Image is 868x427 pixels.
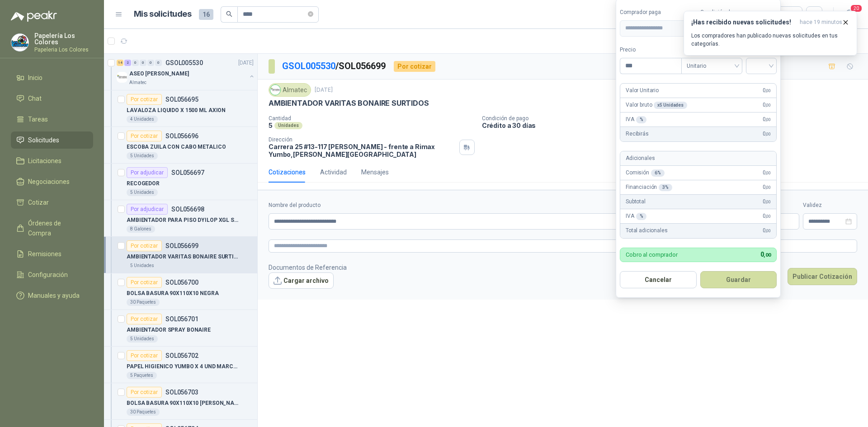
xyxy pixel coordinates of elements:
p: ASEO [PERSON_NAME] [129,70,189,78]
label: Nombre del producto [269,201,673,210]
a: Manuales y ayuda [11,287,93,304]
div: 4 Unidades [127,116,158,123]
a: Por cotizarSOL056703BOLSA BASURA 90X110X10 [PERSON_NAME]30 Paquetes [104,383,257,420]
a: Órdenes de Compra [11,215,93,242]
button: Publicar Cotización [788,268,857,285]
span: Unitario [687,59,737,73]
a: Chat [11,90,93,107]
div: 0 [140,60,146,66]
a: Por adjudicarSOL056698AMBIENTADOR PARA PISO DYILOP XGL SIN IVA8 Galones [104,200,257,237]
span: 0 [763,183,771,192]
p: Almatec [129,79,146,86]
p: PAPEL HIGIENICO YUMBO X 4 UND MARCA ELITE [127,362,239,371]
a: Por cotizarSOL056700BOLSA BASURA 90X110X10 NEGRA30 Paquetes [104,273,257,310]
p: Subtotal [626,197,646,206]
a: 14 2 0 0 0 0 GSOL005530[DATE] Company LogoASEO [PERSON_NAME]Almatec [117,57,255,86]
p: AMBIENTADOR SPRAY BONAIRE [127,326,211,334]
div: 5 Unidades [127,262,158,269]
p: Papelería Los Colores [34,33,93,45]
p: SOL056703 [165,389,198,395]
label: Condición de pago [700,8,777,17]
span: close-circle [308,11,313,17]
img: Company Logo [11,34,28,51]
a: Por cotizarSOL056695LAVALOZA LIQUIDO X 1500 ML AXION4 Unidades [104,90,257,127]
h1: Mis solicitudes [134,8,192,21]
div: 8 Galones [127,225,155,233]
p: $ 0,00 [763,213,799,230]
p: Documentos de Referencia [269,263,347,272]
span: ,00 [765,88,771,93]
p: Financiación [626,183,672,192]
p: RECOGEDOR [127,179,160,188]
button: 20 [841,6,857,23]
div: 5 Paquetes [127,372,157,379]
div: % [636,116,647,123]
p: AMBIENTADOR VARITAS BONAIRE SURTIDOS [269,99,429,108]
span: ,00 [765,199,771,204]
div: 0 [147,60,154,66]
div: Por cotizar [127,131,162,141]
div: Por adjudicar [127,167,168,178]
p: BOLSA BASURA 90X110X10 NEGRA [127,289,219,298]
div: Por cotizar [127,94,162,105]
img: Logo peakr [11,11,57,22]
span: Negociaciones [28,177,70,187]
p: 5 [269,122,273,129]
button: ¡Has recibido nuevas solicitudes!hace 19 minutos Los compradores han publicado nuevas solicitudes... [684,11,857,56]
p: IVA [626,212,646,221]
span: 0 [760,251,771,258]
span: Configuración [28,270,68,280]
p: SOL056699 [165,243,198,249]
p: SOL056702 [165,352,198,359]
p: Condición de pago [482,115,864,122]
img: Company Logo [270,85,280,95]
div: 0 [155,60,162,66]
a: Licitaciones [11,152,93,169]
div: Actividad [320,167,347,177]
span: Solicitudes [28,135,59,145]
p: Comisión [626,169,665,177]
a: GSOL005530 [282,61,335,71]
span: 0 [763,86,771,95]
p: ESCOBA ZUILA CON CABO METALICO [127,143,226,151]
span: Cotizar [28,197,49,207]
div: Por cotizar [127,277,162,288]
p: Carrera 25 #13-117 [PERSON_NAME] - frente a Rimax Yumbo , [PERSON_NAME][GEOGRAPHIC_DATA] [269,143,456,158]
span: Inicio [28,73,42,83]
span: ,00 [765,117,771,122]
div: 5 Unidades [127,152,158,160]
p: SOL056696 [165,133,198,139]
a: Cotizar [11,194,93,211]
p: Papeleria Los Colores [34,47,93,52]
a: Por cotizarSOL056701AMBIENTADOR SPRAY BONAIRE5 Unidades [104,310,257,347]
div: Cotizaciones [269,167,306,177]
span: 16 [199,9,213,20]
a: Configuración [11,266,93,283]
span: search [226,11,232,17]
p: Adicionales [626,154,655,163]
div: 30 Paquetes [127,408,160,416]
p: AMBIENTADOR VARITAS BONAIRE SURTIDOS [127,253,239,261]
a: Remisiones [11,245,93,263]
p: [DATE] [315,86,333,94]
span: Licitaciones [28,156,61,166]
p: IVA [626,115,646,124]
div: Por cotizar [127,350,162,361]
span: Tareas [28,114,48,124]
p: Cantidad [269,115,475,122]
p: GSOL005530 [165,60,203,66]
a: Por cotizarSOL056699AMBIENTADOR VARITAS BONAIRE SURTIDOS5 Unidades [104,237,257,273]
span: 0 [763,212,771,221]
span: 0 [763,101,771,109]
p: / SOL056699 [282,59,387,73]
img: Company Logo [117,72,127,83]
a: Negociaciones [11,173,93,190]
span: ,00 [765,214,771,219]
span: ,00 [765,103,771,108]
div: Por adjudicar [127,204,168,215]
p: Cobro al comprador [626,252,678,258]
span: Remisiones [28,249,61,259]
div: 5 Unidades [127,189,158,196]
div: 6 % [651,169,665,177]
a: Por cotizarSOL056702PAPEL HIGIENICO YUMBO X 4 UND MARCA ELITE5 Paquetes [104,347,257,383]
